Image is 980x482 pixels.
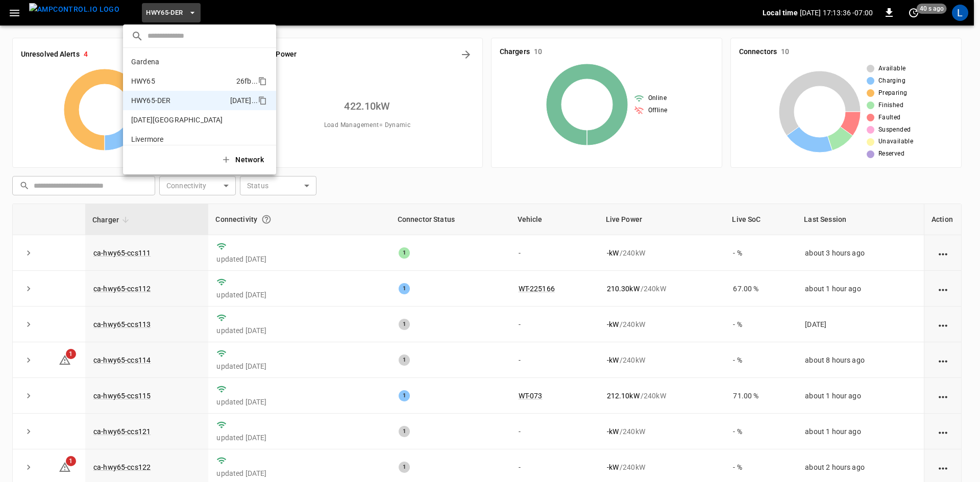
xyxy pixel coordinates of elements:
[131,95,226,106] p: HWY65-DER
[131,134,232,144] p: Livermore
[257,75,268,87] div: copy
[215,149,272,170] button: Network
[131,115,232,125] p: [DATE][GEOGRAPHIC_DATA]
[131,57,231,67] p: Gardena
[257,94,268,107] div: copy
[131,76,232,86] p: HWY65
